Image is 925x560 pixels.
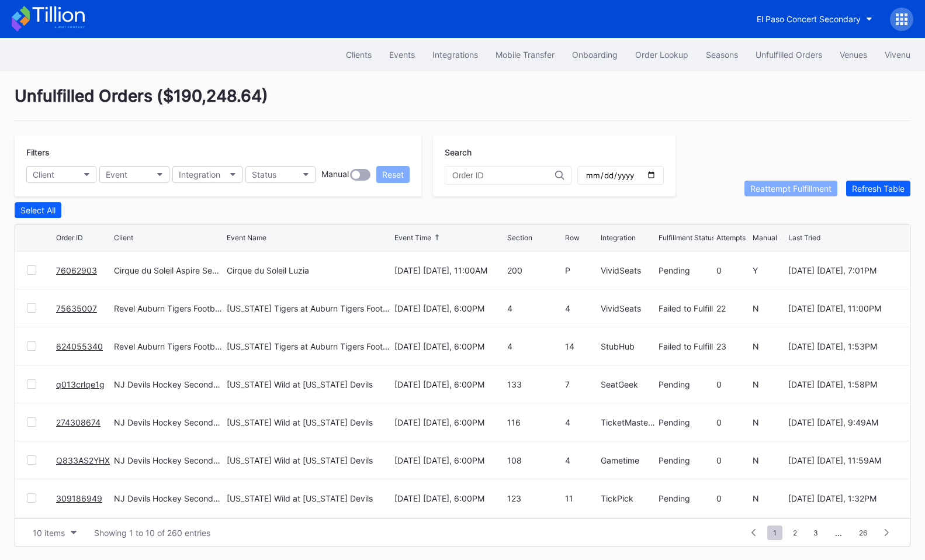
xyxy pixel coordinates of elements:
[853,526,873,540] span: 26
[106,170,127,179] div: Event
[114,233,133,242] div: Client
[565,493,598,503] div: 11
[756,50,822,60] div: Unfulfilled Orders
[788,233,820,242] div: Last Tried
[507,493,562,503] div: 123
[750,184,832,193] div: Reattempt Fulfillment
[496,50,555,60] div: Mobile Transfer
[565,303,598,313] div: 4
[753,265,785,275] div: Y
[380,44,424,65] button: Events
[565,341,598,351] div: 14
[337,44,380,65] button: Clients
[394,341,504,351] div: [DATE] [DATE], 6:00PM
[753,303,785,313] div: N
[432,50,478,60] div: Integrations
[565,265,598,275] div: P
[601,303,656,313] div: VividSeats
[245,166,316,183] button: Status
[56,493,102,503] a: 309186949
[376,166,410,183] button: Reset
[753,417,785,427] div: N
[716,379,749,389] div: 0
[56,455,110,465] a: Q833AS2YHX
[56,341,103,351] a: 624055340
[788,493,898,503] div: [DATE] [DATE], 1:32PM
[716,417,749,427] div: 0
[788,417,898,427] div: [DATE] [DATE], 9:49AM
[227,341,392,351] div: [US_STATE] Tigers at Auburn Tigers Football
[507,233,532,242] div: Section
[697,44,747,65] a: Seasons
[659,493,713,503] div: Pending
[826,528,851,538] div: ...
[394,233,431,242] div: Event Time
[227,233,266,242] div: Event Name
[753,233,777,242] div: Manual
[346,50,372,60] div: Clients
[114,379,224,389] div: NJ Devils Hockey Secondary
[15,202,61,218] button: Select All
[626,44,697,65] button: Order Lookup
[659,379,713,389] div: Pending
[601,233,636,242] div: Integration
[563,44,626,65] button: Onboarding
[394,265,504,275] div: [DATE] [DATE], 11:00AM
[716,493,749,503] div: 0
[56,233,83,242] div: Order ID
[753,379,785,389] div: N
[565,379,598,389] div: 7
[788,379,898,389] div: [DATE] [DATE], 1:58PM
[227,379,373,389] div: [US_STATE] Wild at [US_STATE] Devils
[321,169,349,181] div: Manual
[601,455,656,465] div: Gametime
[507,417,562,427] div: 116
[659,455,713,465] div: Pending
[114,303,224,313] div: Revel Auburn Tigers Football Secondary
[565,233,580,242] div: Row
[26,166,96,183] button: Client
[507,341,562,351] div: 4
[572,50,618,60] div: Onboarding
[26,147,410,157] div: Filters
[716,341,749,351] div: 23
[787,526,803,540] span: 2
[394,417,504,427] div: [DATE] [DATE], 6:00PM
[424,44,487,65] button: Integrations
[507,455,562,465] div: 108
[114,417,224,427] div: NJ Devils Hockey Secondary
[33,170,54,179] div: Client
[227,455,373,465] div: [US_STATE] Wild at [US_STATE] Devils
[452,171,555,180] input: Order ID
[706,50,738,60] div: Seasons
[748,8,881,30] button: El Paso Concert Secondary
[757,14,861,24] div: El Paso Concert Secondary
[601,341,656,351] div: StubHub
[252,170,276,179] div: Status
[114,341,224,351] div: Revel Auburn Tigers Football Secondary
[601,417,656,427] div: TicketMasterResale
[659,341,713,351] div: Failed to Fulfill
[487,44,563,65] button: Mobile Transfer
[753,455,785,465] div: N
[876,44,919,65] button: Vivenu
[56,417,101,427] a: 274308674
[227,303,392,313] div: [US_STATE] Tigers at Auburn Tigers Football
[659,265,713,275] div: Pending
[601,265,656,275] div: VividSeats
[33,528,65,538] div: 10 items
[565,417,598,427] div: 4
[788,265,898,275] div: [DATE] [DATE], 7:01PM
[56,265,97,275] a: 76062903
[114,493,224,503] div: NJ Devils Hockey Secondary
[394,303,504,313] div: [DATE] [DATE], 6:00PM
[601,493,656,503] div: TickPick
[20,205,56,215] div: Select All
[788,455,898,465] div: [DATE] [DATE], 11:59AM
[831,44,876,65] button: Venues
